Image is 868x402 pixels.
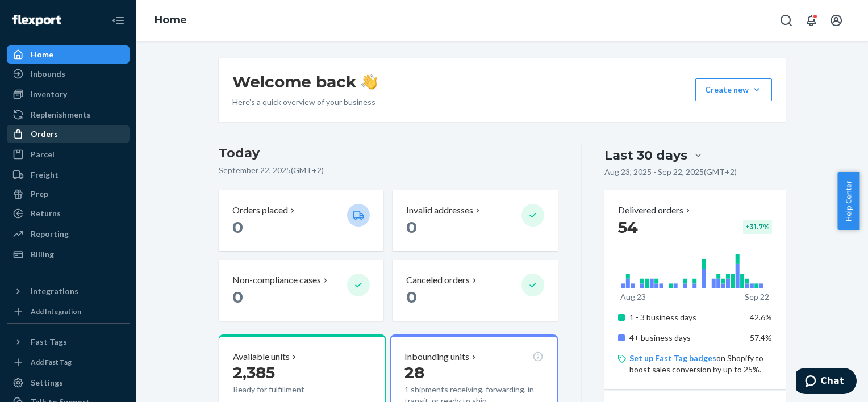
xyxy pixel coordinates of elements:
[107,9,130,32] button: Close Navigation
[406,217,417,237] span: 0
[7,145,130,164] a: Parcel
[361,74,377,90] img: hand-wave emoji
[743,220,772,234] div: + 31.7 %
[604,166,737,178] p: Aug 23, 2025 - Sep 22, 2025 ( GMT+2 )
[7,185,130,203] a: Prep
[31,149,55,160] div: Parcel
[825,9,848,32] button: Open account menu
[620,291,646,303] p: Aug 23
[31,307,81,316] div: Add Integration
[31,228,69,240] div: Reporting
[604,146,687,164] div: Last 30 days
[750,312,772,322] span: 42.6%
[232,204,288,217] p: Orders placed
[618,204,692,217] button: Delivered orders
[7,125,130,143] a: Orders
[155,14,187,26] a: Home
[219,144,558,162] h3: Today
[31,286,78,297] div: Integrations
[232,72,377,92] h1: Welcome back
[7,204,130,223] a: Returns
[775,9,798,32] button: Open Search Box
[796,368,857,396] iframe: Opens a widget where you can chat to one of our agents
[31,357,72,367] div: Add Fast Tag
[31,169,59,181] div: Freight
[7,45,130,64] a: Home
[31,249,54,260] div: Billing
[404,363,424,382] span: 28
[7,374,130,392] a: Settings
[31,208,61,219] div: Returns
[31,336,67,347] div: Fast Tags
[629,332,741,344] p: 4+ business days
[233,384,338,395] p: Ready for fulfillment
[31,109,91,120] div: Replenishments
[31,68,65,79] div: Inbounds
[219,260,383,321] button: Non-compliance cases 0
[393,190,557,251] button: Invalid addresses 0
[800,9,823,32] button: Open notifications
[750,333,772,342] span: 57.4%
[745,291,769,303] p: Sep 22
[232,274,321,287] p: Non-compliance cases
[232,217,243,237] span: 0
[7,106,130,124] a: Replenishments
[7,282,130,300] button: Integrations
[233,363,275,382] span: 2,385
[7,305,130,319] a: Add Integration
[7,166,130,184] a: Freight
[7,245,130,263] a: Billing
[219,190,383,251] button: Orders placed 0
[31,89,67,100] div: Inventory
[145,4,196,37] ol: breadcrumbs
[31,189,48,200] div: Prep
[12,15,61,26] img: Flexport logo
[7,355,130,369] a: Add Fast Tag
[232,97,377,108] p: Here’s a quick overview of your business
[629,312,741,323] p: 1 - 3 business days
[233,350,290,363] p: Available units
[406,274,470,287] p: Canceled orders
[31,49,53,60] div: Home
[404,350,469,363] p: Inbounding units
[232,287,243,307] span: 0
[618,217,638,237] span: 54
[393,260,557,321] button: Canceled orders 0
[695,78,772,101] button: Create new
[7,225,130,243] a: Reporting
[629,353,716,363] a: Set up Fast Tag badges
[406,287,417,307] span: 0
[31,377,63,388] div: Settings
[7,85,130,103] a: Inventory
[629,353,772,375] p: on Shopify to boost sales conversion by up to 25%.
[837,172,859,230] button: Help Center
[31,128,58,140] div: Orders
[7,65,130,83] a: Inbounds
[7,333,130,351] button: Fast Tags
[406,204,473,217] p: Invalid addresses
[219,165,558,176] p: September 22, 2025 ( GMT+2 )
